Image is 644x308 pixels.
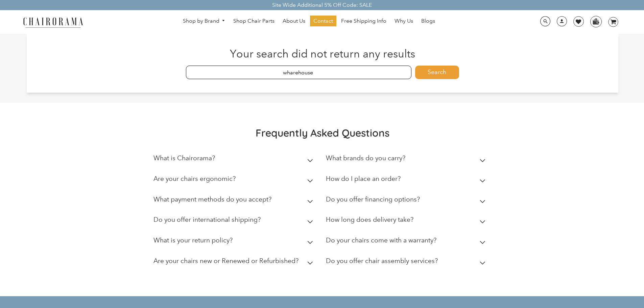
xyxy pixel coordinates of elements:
nav: DesktopNavigation [116,16,502,28]
input: Enter Search Terms... [186,66,412,79]
summary: Do your chairs come with a warranty? [326,232,488,252]
h2: Are your chairs ergonomic? [153,175,236,183]
h1: Your search did not return any results [40,47,605,60]
h2: What payment methods do you accept? [153,195,271,203]
h2: How long does delivery take? [326,216,413,223]
span: About Us [283,18,305,25]
h2: Do you offer financing options? [326,195,420,203]
button: Search [415,66,459,79]
h2: Do you offer chair assembly services? [326,257,438,265]
a: Shop by Brand [180,16,229,26]
a: Free Shipping Info [338,16,390,26]
h2: What is your return policy? [153,236,233,244]
summary: What is your return policy? [153,232,316,252]
a: Shop Chair Parts [230,16,278,26]
span: Shop Chair Parts [233,18,275,25]
h2: Do your chairs come with a warranty? [326,236,436,244]
summary: Do you offer international shipping? [153,211,316,232]
a: Why Us [391,16,416,26]
a: Contact [310,16,336,26]
summary: How do I place an order? [326,170,488,191]
span: Blogs [421,18,435,25]
span: Why Us [395,18,413,25]
summary: Do you offer chair assembly services? [326,252,488,273]
summary: How long does delivery take? [326,211,488,232]
summary: Are your chairs new or Renewed or Refurbished? [153,252,316,273]
h2: Frequently Asked Questions [153,126,492,139]
img: WhatsApp_Image_2024-07-12_at_16.23.01.webp [591,16,601,26]
summary: What payment methods do you accept? [153,191,316,211]
a: Blogs [418,16,438,26]
img: chairorama [19,16,87,28]
h2: What brands do you carry? [326,154,405,162]
span: Free Shipping Info [341,18,386,25]
summary: What is Chairorama? [153,149,316,170]
h2: How do I place an order? [326,175,401,183]
a: About Us [279,16,309,26]
h2: Do you offer international shipping? [153,216,261,223]
summary: What brands do you carry? [326,149,488,170]
h2: What is Chairorama? [153,154,215,162]
summary: Do you offer financing options? [326,191,488,211]
span: Contact [313,18,333,25]
summary: Are your chairs ergonomic? [153,170,316,191]
h2: Are your chairs new or Renewed or Refurbished? [153,257,299,265]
